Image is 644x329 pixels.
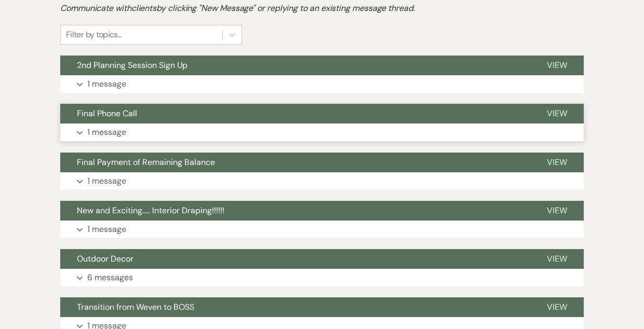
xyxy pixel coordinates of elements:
[60,124,584,141] button: 1 message
[87,77,126,91] p: 1 message
[530,201,584,221] button: View
[60,201,530,221] button: New and Exciting..... Interior Draping!!!!!!
[547,157,567,168] span: View
[60,56,530,75] button: 2nd Planning Session Sign Up
[77,60,187,71] span: 2nd Planning Session Sign Up
[87,223,126,236] p: 1 message
[87,271,133,284] p: 6 messages
[60,297,530,317] button: Transition from Weven to BOSS
[77,301,194,312] span: Transition from Weven to BOSS
[547,108,567,119] span: View
[77,108,137,119] span: Final Phone Call
[60,269,584,286] button: 6 messages
[530,104,584,124] button: View
[60,249,530,269] button: Outdoor Decor
[547,253,567,264] span: View
[87,174,126,188] p: 1 message
[77,157,215,168] span: Final Payment of Remaining Balance
[547,60,567,71] span: View
[60,2,584,15] h2: Communicate with clients by clicking "New Message" or replying to an existing message thread.
[60,75,584,93] button: 1 message
[530,297,584,317] button: View
[547,301,567,312] span: View
[87,126,126,139] p: 1 message
[60,221,584,238] button: 1 message
[547,205,567,216] span: View
[60,153,530,172] button: Final Payment of Remaining Balance
[77,205,224,216] span: New and Exciting..... Interior Draping!!!!!!
[530,56,584,75] button: View
[530,153,584,172] button: View
[60,104,530,124] button: Final Phone Call
[60,172,584,190] button: 1 message
[77,253,133,264] span: Outdoor Decor
[530,249,584,269] button: View
[66,29,122,41] div: Filter by topics...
